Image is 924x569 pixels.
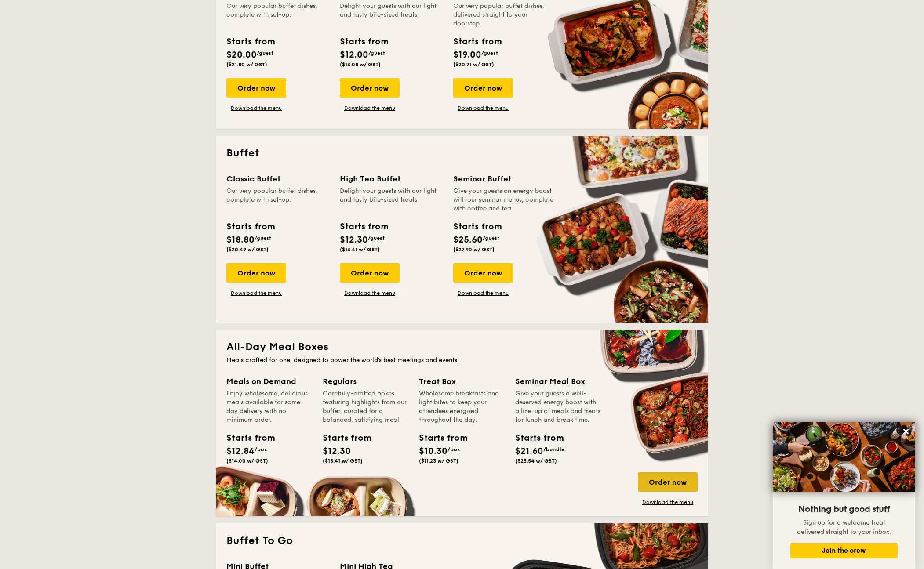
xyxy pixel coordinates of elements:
span: /bundle [543,446,564,453]
img: DSC07876-Edit02-Large.jpeg [773,422,915,492]
div: Our very popular buffet dishes, complete with set-up. [226,2,329,28]
div: Order now [453,78,513,98]
div: Treat Box [419,375,505,388]
span: ($23.54 w/ GST) [515,458,557,464]
span: /guest [368,235,385,241]
div: Starts from [226,431,266,445]
div: Our very popular buffet dishes, delivered straight to your doorstep. [453,2,556,28]
div: Wholesome breakfasts and light bites to keep your attendees energised throughout the day. [419,389,505,424]
div: Order now [638,472,698,492]
span: $19.00 [453,50,481,60]
div: Order now [340,78,400,98]
h2: Buffet To Go [226,534,698,548]
div: Meals crafted for one, designed to power the world's best meetings and events. [226,356,698,365]
span: $12.30 [323,446,351,457]
span: $12.84 [226,446,255,457]
div: Give your guests an energy boost with our seminar menus, complete with coffee and tea. [453,187,556,213]
div: Seminar Buffet [453,173,556,185]
div: Starts from [453,220,501,233]
div: Enjoy wholesome, delicious meals available for same-day delivery with no minimum order. [226,389,312,424]
span: Nothing but good stuff [798,504,890,515]
span: ($13.41 w/ GST) [340,246,380,253]
span: /box [255,446,267,453]
div: Our very popular buffet dishes, complete with set-up. [226,187,329,213]
span: ($14.00 w/ GST) [226,458,268,464]
div: Starts from [515,431,555,445]
div: Starts from [419,431,458,445]
span: ($13.08 w/ GST) [340,62,381,68]
a: Download the menu [453,105,513,112]
div: Meals on Demand [226,375,312,388]
div: Order now [340,263,400,283]
span: /guest [483,235,499,241]
span: $20.00 [226,50,257,60]
span: ($21.80 w/ GST) [226,62,267,68]
span: /guest [481,50,498,56]
span: $21.60 [515,446,543,457]
span: $12.00 [340,50,368,60]
span: $25.60 [453,235,483,245]
div: Starts from [453,35,501,48]
div: Classic Buffet [226,173,329,185]
span: /guest [368,50,385,56]
div: Order now [453,263,513,283]
span: $18.80 [226,235,255,245]
button: Close [899,424,913,439]
a: Download the menu [340,105,400,112]
div: Carefully-crafted boxes featuring highlights from our buffet, curated for a balanced, satisfying ... [323,389,408,424]
div: Seminar Meal Box [515,375,601,388]
div: Give your guests a well-deserved energy boost with a line-up of meals and treats for lunch and br... [515,389,601,424]
h2: All-Day Meal Boxes [226,340,698,354]
div: Starts from [226,35,274,48]
span: ($27.90 w/ GST) [453,246,495,253]
a: Download the menu [453,290,513,297]
div: Order now [226,78,286,98]
span: /box [447,446,460,453]
h2: Buffet [226,146,698,160]
a: Download the menu [638,499,698,506]
span: Sign up for a welcome treat delivered straight to your inbox. [797,519,891,536]
div: Regulars [323,375,408,388]
span: $12.30 [340,235,368,245]
span: /guest [255,235,271,241]
div: Starts from [323,431,362,445]
a: Download the menu [340,290,400,297]
a: Download the menu [226,105,286,112]
div: Starts from [340,35,388,48]
div: Starts from [340,220,388,233]
div: Order now [226,263,286,283]
span: ($13.41 w/ GST) [323,458,363,464]
button: Join the crew [790,543,898,558]
span: $10.30 [419,446,447,457]
span: /guest [257,50,273,56]
div: Delight your guests with our light and tasty bite-sized treats. [340,2,443,28]
div: Starts from [226,220,274,233]
a: Download the menu [226,290,286,297]
span: ($20.71 w/ GST) [453,62,494,68]
span: ($20.49 w/ GST) [226,246,269,253]
span: ($11.23 w/ GST) [419,458,458,464]
div: Delight your guests with our light and tasty bite-sized treats. [340,187,443,213]
div: High Tea Buffet [340,173,443,185]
